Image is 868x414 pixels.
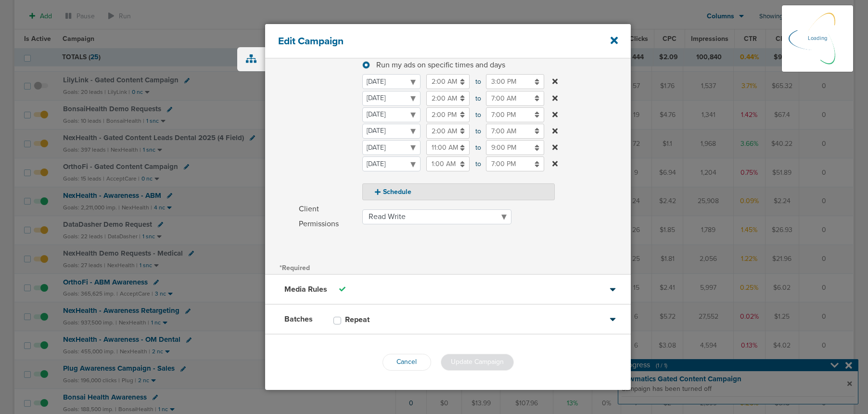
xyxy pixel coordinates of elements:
[808,33,827,44] p: Loading
[486,156,544,171] input: to
[299,32,357,200] span: Schedule
[486,74,544,89] input: to
[486,107,544,122] input: to
[362,124,421,139] select: to
[362,156,421,171] select: to
[475,124,480,139] span: to
[284,285,327,294] h3: Media Rules
[475,140,480,155] span: to
[376,60,505,70] span: Run my ads on specific times and days
[550,140,560,155] button: to
[362,91,421,106] select: to
[550,74,560,89] button: to
[550,91,560,106] button: to
[362,140,421,155] select: to
[486,140,544,155] input: to
[486,91,544,106] input: to
[475,91,480,106] span: to
[362,74,421,89] select: to
[284,314,313,324] h3: Batches
[362,183,555,200] button: Schedule Run my ads all days and all hours Run my ads on specific times and days to to to to to to
[345,315,370,324] h3: Repeat
[383,354,431,371] button: Cancel
[550,156,560,171] button: to
[280,264,310,272] span: *Required
[426,140,470,155] input: to
[426,107,470,122] input: to
[426,124,470,139] input: to
[426,74,470,89] input: to
[475,74,480,89] span: to
[426,91,470,106] input: to
[550,124,560,139] button: to
[362,209,511,224] select: Client Permissions
[426,156,470,171] input: to
[486,124,544,139] input: to
[362,107,421,122] select: to
[475,156,480,171] span: to
[278,35,584,47] h4: Edit Campaign
[475,107,480,122] span: to
[550,107,560,122] button: to
[299,202,357,232] span: Client Permissions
